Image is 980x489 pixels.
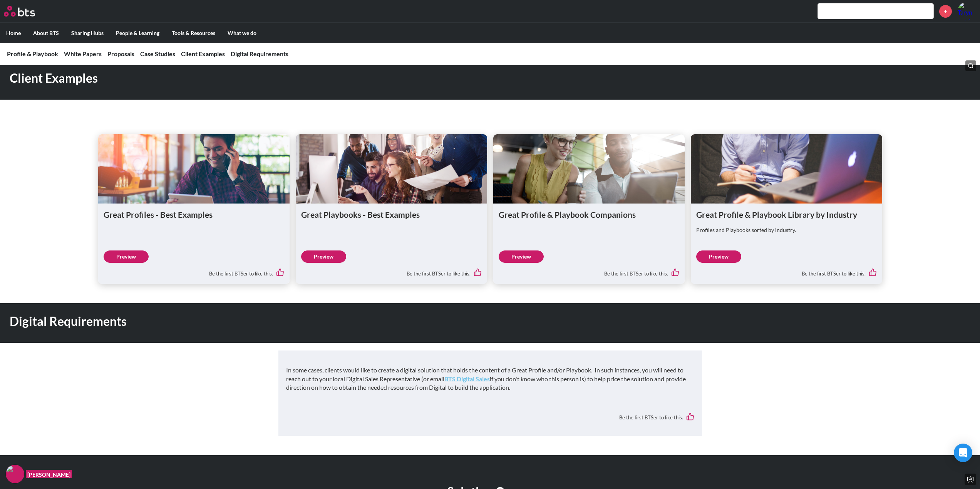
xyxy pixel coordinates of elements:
[696,226,877,234] p: Profiles and Playbooks sorted by industry.
[10,313,682,330] h1: Digital Requirements
[939,5,952,18] a: +
[104,263,284,279] div: Be the first BTSer to like this.
[958,2,976,20] img: Taryn Davino
[958,2,976,20] a: Profile
[231,50,288,57] a: Digital Requirements
[140,50,175,57] a: Case Studies
[26,470,72,479] figcaption: [PERSON_NAME]
[286,366,694,392] p: In some cases, clients would like to create a digital solution that holds the content of a Great ...
[954,444,972,462] div: Open Intercom Messenger
[499,209,679,220] h1: Great Profile & Playbook Companions
[499,250,544,263] a: Preview
[104,250,149,263] a: Preview
[221,23,263,43] label: What we do
[65,23,110,43] label: Sharing Hubs
[27,23,65,43] label: About BTS
[696,250,741,263] a: Preview
[110,23,166,43] label: People & Learning
[4,6,35,17] img: BTS Logo
[696,209,877,220] h1: Great Profile & Playbook Library by Industry
[107,50,134,57] a: Proposals
[301,263,482,279] div: Be the first BTSer to like this.
[499,263,679,279] div: Be the first BTSer to like this.
[301,209,482,220] h1: Great Playbooks - Best Examples
[286,407,694,428] div: Be the first BTSer to like this.
[104,209,284,220] h1: Great Profiles - Best Examples
[301,250,346,263] a: Preview
[7,50,58,57] a: Profile & Playbook
[444,375,490,382] a: BTS Digital Sales
[6,465,24,483] img: F
[64,50,102,57] a: White Papers
[696,263,877,279] div: Be the first BTSer to like this.
[166,23,221,43] label: Tools & Resources
[10,70,682,87] h1: Client Examples
[181,50,225,57] a: Client Examples
[4,6,49,17] a: Go home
